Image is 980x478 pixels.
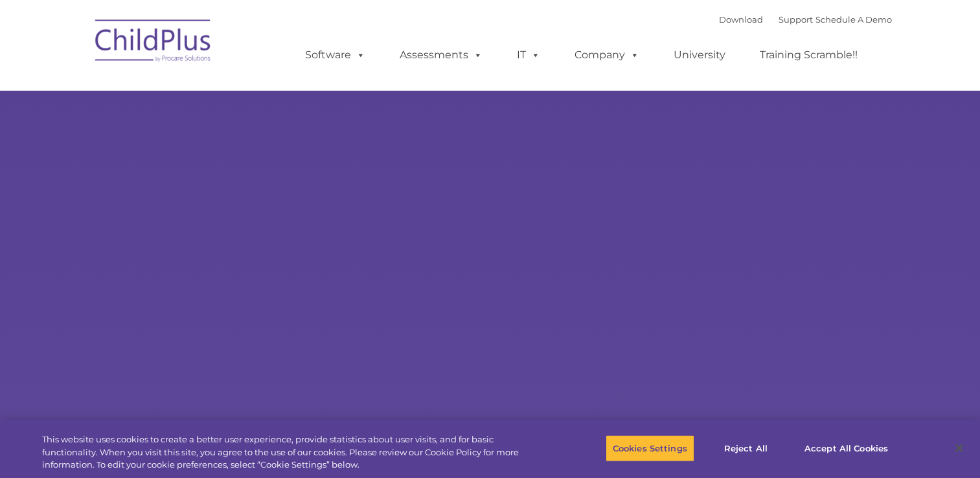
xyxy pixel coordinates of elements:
a: University [661,42,738,68]
a: Assessments [387,42,496,68]
a: Download [719,14,763,25]
a: Support [779,14,813,25]
button: Reject All [705,435,786,462]
a: Training Scramble!! [747,42,871,68]
div: This website uses cookies to create a better user experience, provide statistics about user visit... [42,433,539,472]
button: Close [945,434,974,462]
a: IT [504,42,553,68]
button: Accept All Cookies [797,435,895,462]
font: | [719,14,892,25]
a: Schedule A Demo [815,14,892,25]
img: ChildPlus by Procare Solutions [89,10,218,75]
a: Company [562,42,652,68]
button: Cookies Settings [606,435,694,462]
a: Software [292,42,378,68]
